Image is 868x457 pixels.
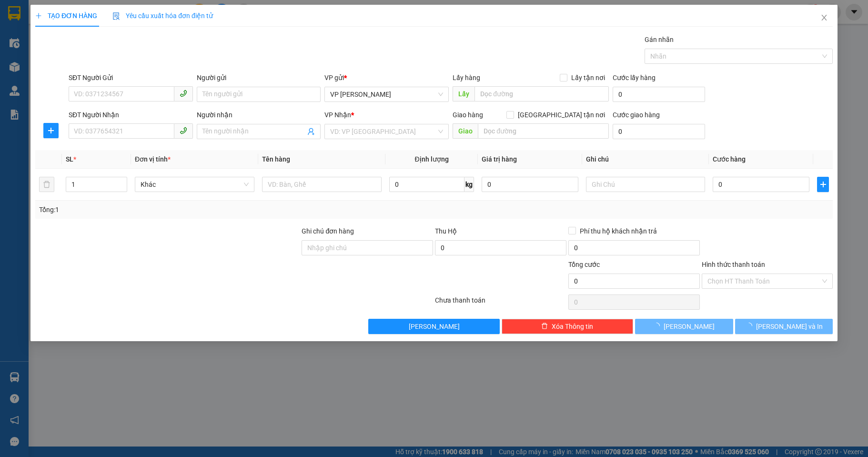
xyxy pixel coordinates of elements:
span: Yêu cầu xuất hóa đơn điện tử [112,12,213,20]
span: loading [745,323,756,329]
div: Người nhận [196,110,321,120]
span: Đơn vị tính [135,155,171,163]
span: [GEOGRAPHIC_DATA] tận nơi [514,110,609,120]
button: plus [817,177,829,192]
button: deleteXóa Thông tin [502,319,633,334]
span: TẠO ĐƠN HÀNG [35,12,97,20]
span: SL [65,155,73,163]
span: Định lượng [414,155,448,163]
div: SĐT Người Nhận [69,110,193,120]
span: kg [464,177,474,192]
span: Khác [141,177,249,192]
input: VD: Bàn, Ghế [262,177,382,192]
span: Cước hàng [713,155,746,163]
span: phone [179,90,187,97]
div: VP gửi [324,72,449,83]
span: Thu Hộ [435,227,457,235]
span: Lấy hàng [453,74,480,81]
div: Chưa thanh toán [434,295,567,312]
span: Lấy tận nơi [567,72,609,83]
span: plus [44,127,58,134]
input: Cước giao hàng [613,124,705,139]
span: VP Nhận [324,111,351,119]
input: Dọc đường [474,86,609,102]
button: [PERSON_NAME] và In [735,319,833,334]
input: 0 [482,177,578,192]
span: [PERSON_NAME] [664,321,715,332]
div: Người gửi [196,72,321,83]
button: [PERSON_NAME] [368,319,500,334]
span: Tổng cước [568,261,600,268]
span: user-add [307,128,315,135]
div: SĐT Người Gửi [69,72,193,83]
img: icon [112,12,120,20]
button: plus [43,123,59,138]
span: Giá trị hàng [482,155,517,163]
span: VP Nguyễn Quốc Trị [330,87,443,102]
input: Ghi chú đơn hàng [302,240,433,255]
span: Xóa Thông tin [552,321,593,332]
label: Gán nhãn [645,36,674,43]
span: Lấy [453,86,474,102]
span: close [820,14,828,21]
label: Cước giao hàng [613,111,660,119]
span: phone [179,127,187,134]
span: Tên hàng [262,155,290,163]
span: [PERSON_NAME] [409,321,460,332]
span: loading [653,323,664,329]
button: delete [39,177,54,192]
th: Ghi chú [582,150,709,169]
span: delete [541,323,548,330]
label: Hình thức thanh toán [701,261,765,268]
label: Cước lấy hàng [613,74,656,81]
span: Phí thu hộ khách nhận trả [576,226,661,236]
span: Giao hàng [453,111,483,119]
input: Dọc đường [478,123,609,139]
span: plus [35,12,42,19]
button: [PERSON_NAME] [635,319,733,334]
input: Ghi Chú [585,177,705,192]
label: Ghi chú đơn hàng [302,227,354,235]
span: plus [818,181,829,188]
div: Tổng: 1 [39,204,335,215]
input: Cước lấy hàng [613,87,705,102]
button: Close [811,5,838,31]
span: Giao [453,123,478,139]
span: [PERSON_NAME] và In [756,321,822,332]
